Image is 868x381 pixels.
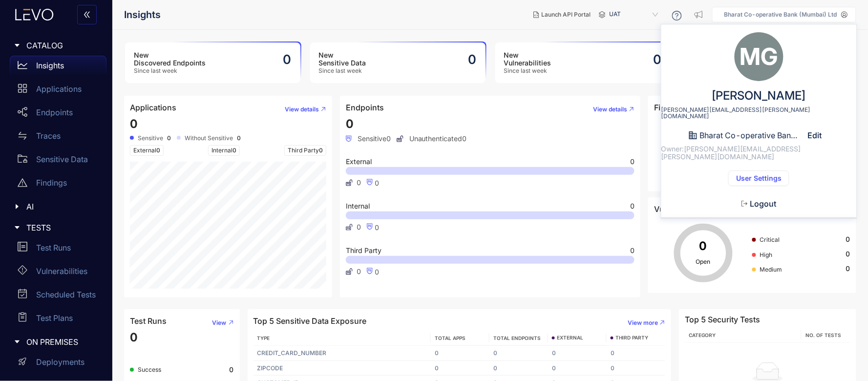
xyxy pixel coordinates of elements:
span: ON PREMISES [26,338,99,346]
div: ON PREMISES [6,332,106,352]
td: CREDIT_CARD_NUMBER [254,346,431,361]
button: View more [620,315,665,331]
span: swap [18,131,27,141]
span: [PERSON_NAME][EMAIL_ADDRESS][PERSON_NAME][DOMAIN_NAME] [661,106,857,120]
span: View [212,319,227,326]
span: Edit [808,131,822,140]
span: 0 [130,117,138,131]
span: 0 [375,268,379,276]
span: 0 [630,247,635,254]
b: 0 [237,135,241,142]
span: External [346,158,372,165]
a: Sensitive Data [10,149,106,173]
td: 0 [489,361,548,376]
span: 0 [375,179,379,187]
span: 0 [846,250,850,258]
b: 0 [167,135,171,142]
h3: New Vulnerabilities [504,51,551,67]
span: Unauthenticated 0 [397,135,467,143]
a: Scheduled Tests [10,285,106,308]
button: View details [585,102,635,117]
span: EXTERNAL [557,335,583,341]
a: Test Plans [10,308,106,332]
span: UAT [610,7,660,22]
p: Traces [36,131,61,140]
span: caret-right [14,224,21,231]
span: 0 [846,265,850,273]
span: TYPE [257,335,270,341]
a: Applications [10,79,106,103]
span: User Settings [736,174,782,182]
button: Launch API Portal [526,7,599,22]
span: View more [628,319,658,326]
div: AI [6,196,106,217]
span: Success [138,366,161,373]
button: User Settings [728,170,789,186]
p: Test Plans [36,314,73,322]
p: Applications [36,85,82,93]
div: CATALOG [6,35,106,56]
a: Vulnerabilities [10,261,106,285]
span: Sensitive [138,135,163,142]
span: caret-right [14,203,21,210]
span: Third Party [346,247,381,254]
button: double-left [77,5,97,24]
td: 0 [489,346,548,361]
span: THIRD PARTY [615,335,648,341]
span: [PERSON_NAME] [712,89,806,103]
span: 0 [130,330,138,344]
td: 0 [548,346,607,361]
h4: Top 5 Sensitive Data Exposure [254,317,367,325]
span: 0 [233,147,236,154]
p: Deployments [36,358,85,366]
a: Findings [10,173,106,196]
span: Logout [750,199,776,208]
p: Endpoints [36,108,73,117]
h3: New Discovered Endpoints [134,51,206,67]
h4: Applications [130,103,176,112]
td: 0 [431,361,489,376]
td: 0 [607,361,665,376]
button: View [205,315,234,331]
button: Edit [800,127,830,143]
span: Insights [124,9,161,21]
span: Category [689,332,716,338]
span: Launch API Portal [541,11,591,18]
a: Deployments [10,353,106,376]
span: Since last week [319,67,366,74]
td: 0 [548,361,607,376]
span: External [130,145,164,156]
h4: Findings [654,103,686,112]
span: Internal [346,203,370,210]
span: Sensitive 0 [346,135,391,143]
span: View details [285,106,319,113]
span: 0 [357,179,361,187]
span: warning [18,178,27,188]
p: Insights [36,61,64,70]
span: Medium [760,266,783,273]
p: Findings [36,178,67,187]
span: caret-right [14,42,21,49]
span: 0 [630,203,635,210]
b: 0 [230,366,234,374]
span: 0 [375,223,379,232]
h2: 0 [283,52,292,67]
h4: Endpoints [346,103,384,112]
span: CATALOG [26,41,99,50]
span: 0 [630,158,635,165]
span: Without Sensitive [185,135,233,142]
span: 0 [357,268,361,275]
span: Internal [208,145,240,156]
h2: 0 [653,52,661,67]
td: ZIPCODE [254,361,431,376]
span: 0 [346,117,354,131]
button: Logout [734,196,784,212]
span: double-left [83,11,91,20]
span: Critical [760,236,780,243]
p: Bharat Co-operative Bank (Mumbai) Ltd [724,11,837,18]
h2: 0 [468,52,477,67]
button: View details [277,102,326,117]
h4: Vulnerabilities [654,205,707,213]
div: TESTS [6,217,106,238]
span: Owner: [PERSON_NAME][EMAIL_ADDRESS][PERSON_NAME][DOMAIN_NAME] [661,145,857,161]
